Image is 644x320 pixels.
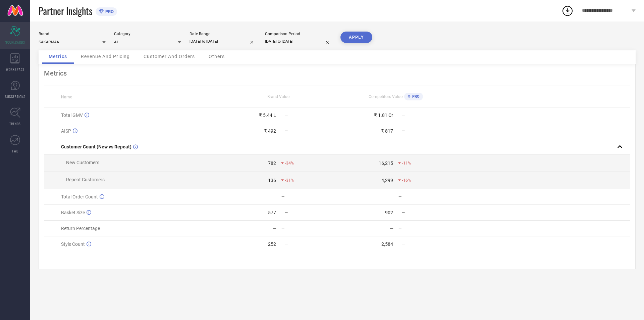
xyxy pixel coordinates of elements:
span: Customer Count (New vs Repeat) [61,144,131,149]
span: Basket Size [61,210,85,215]
span: Metrics [49,54,67,59]
input: Select comparison period [265,38,332,45]
span: Partner Insights [39,4,92,18]
span: — [402,210,405,215]
span: PRO [104,9,114,14]
span: — [402,129,405,133]
span: -31% [285,178,294,183]
span: TRENDS [9,121,21,126]
div: ₹ 817 [381,128,393,134]
div: Category [114,32,181,36]
span: PRO [411,94,420,99]
span: Style Count [61,241,85,247]
span: Name [61,95,72,99]
div: 577 [268,210,276,215]
span: Customer And Orders [144,54,195,59]
span: — [285,210,288,215]
div: — [398,226,454,231]
div: 4,299 [381,178,393,183]
div: Date Range [190,32,257,36]
input: Select date range [190,38,257,45]
div: 136 [268,178,276,183]
div: 782 [268,161,276,166]
div: Brand [39,32,106,36]
div: ₹ 5.44 L [259,112,276,118]
div: — [273,226,276,231]
span: FWD [12,148,18,153]
span: Brand Value [267,94,289,99]
div: ₹ 1.81 Cr [374,112,393,118]
div: — [281,226,337,231]
div: 2,584 [381,241,393,247]
span: — [285,242,288,246]
span: -11% [402,161,411,166]
div: — [390,194,393,199]
span: SCORECARDS [5,40,25,45]
div: ₹ 492 [264,128,276,134]
span: Revenue And Pricing [81,54,130,59]
div: Comparison Period [265,32,332,36]
span: Total Order Count [61,194,98,199]
div: Metrics [44,69,630,77]
span: — [285,129,288,133]
div: 902 [385,210,393,215]
span: Competitors Value [369,94,402,99]
span: Total GMV [61,112,83,118]
span: Repeat Customers [66,177,105,182]
span: WORKSPACE [6,67,24,72]
button: APPLY [340,32,372,43]
span: — [402,242,405,246]
span: — [402,113,405,118]
span: — [285,113,288,118]
span: -34% [285,161,294,166]
div: — [390,226,393,231]
span: SUGGESTIONS [5,94,25,99]
div: Open download list [561,5,574,17]
div: — [281,194,337,199]
span: AISP [61,128,71,134]
div: 252 [268,241,276,247]
div: 16,215 [379,161,393,166]
span: Others [209,54,225,59]
span: Return Percentage [61,226,100,231]
div: — [273,194,276,199]
span: New Customers [66,160,99,165]
span: -16% [402,178,411,183]
div: — [398,194,454,199]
